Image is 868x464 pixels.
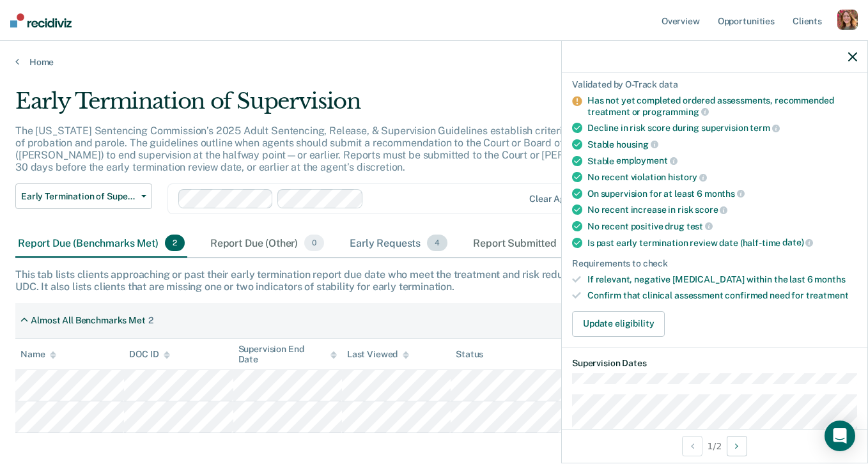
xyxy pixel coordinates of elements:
div: Status [456,349,483,360]
div: Name [20,349,56,360]
span: months [814,274,845,284]
div: Report Submitted [470,229,584,258]
div: Report Due (Other) [208,229,327,258]
img: Recidiviz [10,13,72,27]
button: Previous Opportunity [682,436,702,456]
div: 1 / 2 [562,429,867,463]
div: Confirm that clinical assessment confirmed need for [587,290,857,301]
div: Early Termination of Supervision [15,88,667,125]
span: score [695,205,727,215]
div: No recent violation [587,171,857,183]
span: treatment [806,290,849,300]
span: housing [616,139,658,150]
span: Early Termination of Supervision [21,191,136,202]
div: Early Requests [347,229,450,258]
span: months [704,189,745,199]
div: Report Due (Benchmarks Met) [15,229,187,258]
div: Clear agents [529,194,584,205]
div: No recent positive drug [587,220,857,232]
button: Update eligibility [572,311,665,337]
div: 2 [148,315,153,326]
button: Next Opportunity [727,436,747,456]
p: The [US_STATE] Sentencing Commission’s 2025 Adult Sentencing, Release, & Supervision Guidelines e... [15,125,665,174]
div: Validated by O-Track data [572,79,857,90]
div: No recent increase in risk [587,204,857,215]
span: date) [782,237,813,247]
div: DOC ID [129,349,170,360]
div: Requirements to check [572,258,857,269]
div: Open Intercom Messenger [825,421,855,451]
dt: Supervision Dates [572,358,857,369]
div: Has not yet completed ordered assessments, recommended treatment or programming [587,95,857,117]
a: Home [15,56,853,68]
div: This tab lists clients approaching or past their early termination report due date who meet the t... [15,268,853,293]
div: Decline in risk score during supervision [587,122,857,134]
div: Is past early termination review date (half-time [587,237,857,249]
span: term [750,123,779,133]
div: Last Viewed [347,349,409,360]
span: 4 [427,235,447,251]
div: Stable [587,139,857,150]
div: Almost All Benchmarks Met [31,315,146,326]
div: Stable [587,155,857,167]
span: history [668,172,707,182]
span: 2 [165,235,185,251]
span: test [686,221,713,231]
span: employment [616,155,677,166]
div: On supervision for at least 6 [587,188,857,199]
span: 0 [304,235,324,251]
div: Supervision End Date [238,344,337,366]
div: If relevant, negative [MEDICAL_DATA] within the last 6 [587,274,857,285]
